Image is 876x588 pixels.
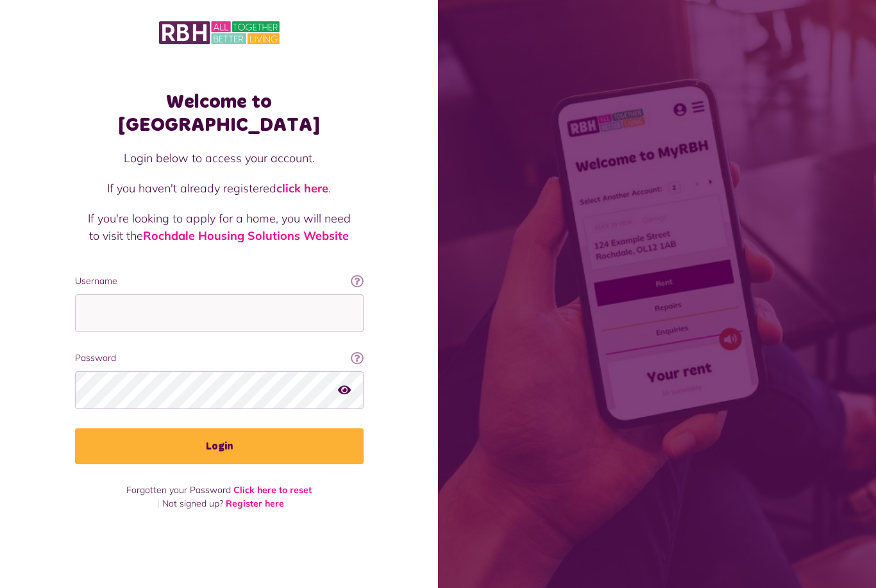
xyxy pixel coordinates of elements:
span: Not signed up? [162,498,223,509]
p: If you haven't already registered . [88,180,351,197]
p: Login below to access your account. [88,149,351,167]
label: Username [75,274,364,288]
label: Password [75,351,364,365]
h1: Welcome to [GEOGRAPHIC_DATA] [75,90,364,137]
span: Forgotten your Password [126,484,231,496]
button: Login [75,428,364,464]
a: Click here to reset [233,484,312,496]
img: MyRBH [159,19,280,46]
a: click here [276,181,328,196]
p: If you're looking to apply for a home, you will need to visit the [88,210,351,244]
a: Rochdale Housing Solutions Website [143,228,349,243]
a: Register here [226,498,284,509]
